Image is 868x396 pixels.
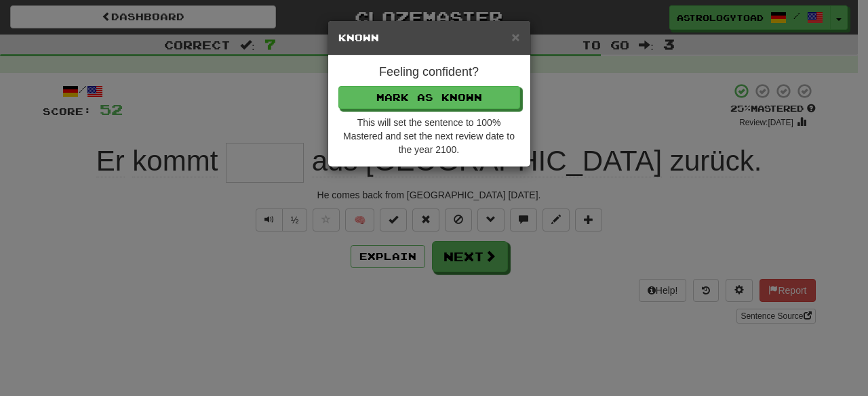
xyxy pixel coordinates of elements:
button: Mark as Known [338,86,520,109]
h4: Feeling confident? [338,66,520,79]
button: Close [511,30,519,44]
span: × [511,29,519,45]
div: This will set the sentence to 100% Mastered and set the next review date to the year 2100. [338,116,520,156]
h5: Known [338,31,520,45]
